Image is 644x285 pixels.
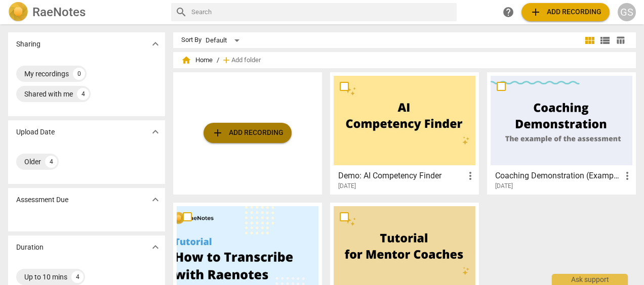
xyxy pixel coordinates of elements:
button: Upload [204,123,292,143]
h2: RaeNotes [32,5,86,19]
span: more_vert [621,170,633,182]
span: add [221,55,231,65]
button: Show more [148,240,163,255]
span: [DATE] [495,182,513,191]
button: Upload [521,3,610,21]
span: Add folder [231,57,261,64]
span: view_list [599,34,611,46]
img: Logo [8,2,28,22]
span: expand_more [149,126,162,138]
div: Older [24,157,41,167]
div: Sort By [181,36,202,44]
span: table_chart [616,35,625,45]
p: Duration [16,242,44,253]
button: Show more [148,124,163,139]
a: Help [499,3,517,21]
p: Upload Date [16,127,55,137]
span: help [502,6,514,18]
span: expand_more [149,38,162,50]
span: expand_more [149,194,162,206]
a: Demo: AI Competency Finder[DATE] [334,76,475,190]
button: List view [597,33,613,48]
span: more_vert [464,170,476,182]
div: My recordings [24,69,69,79]
div: Default [206,32,243,49]
h3: Coaching Demonstration (Example) [495,170,621,182]
p: Assessment Due [16,195,68,205]
div: Ask support [552,274,628,285]
h3: Demo: AI Competency Finder [338,170,464,182]
button: Show more [148,192,163,207]
p: Sharing [16,39,41,50]
button: GS [618,3,636,21]
span: view_module [584,34,596,46]
input: Search [191,4,453,20]
div: 0 [73,68,85,80]
div: 4 [77,88,89,100]
span: add [530,6,542,18]
a: LogoRaeNotes [8,2,163,22]
span: [DATE] [338,182,356,191]
button: Tile view [582,33,597,48]
span: Add recording [530,6,601,18]
a: Coaching Demonstration (Example)[DATE] [491,76,632,190]
span: add [212,127,224,139]
button: Show more [148,36,163,52]
div: 4 [71,271,84,283]
button: Table view [613,33,628,48]
div: 4 [45,156,57,168]
span: home [181,55,191,65]
span: search [175,6,187,18]
span: / [217,57,219,64]
div: Shared with me [24,89,73,99]
span: expand_more [149,241,162,253]
span: Add recording [212,127,284,139]
div: Up to 10 mins [24,272,67,282]
span: Home [181,55,213,65]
